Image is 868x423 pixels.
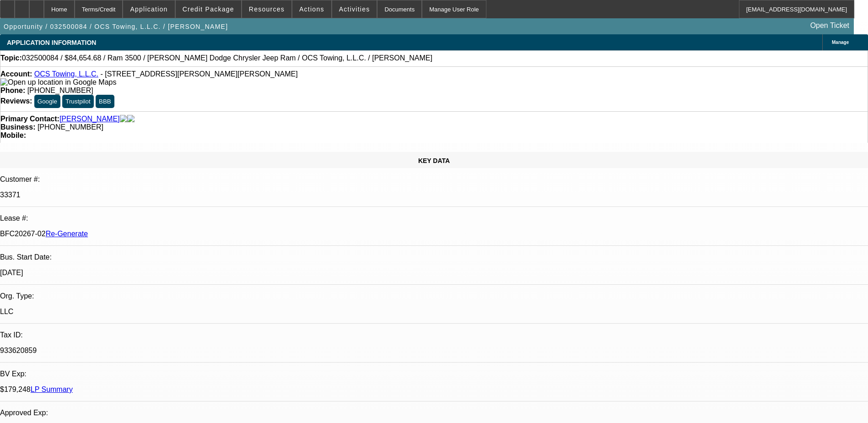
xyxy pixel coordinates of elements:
[0,115,59,123] strong: Primary Contact:
[339,5,370,13] span: Activities
[0,131,26,139] strong: Mobile:
[0,87,25,94] strong: Phone:
[292,0,331,18] button: Actions
[130,5,167,13] span: Application
[0,78,116,87] img: Open up location in Google Maps
[0,54,22,62] strong: Topic:
[123,0,174,18] button: Application
[176,0,241,18] button: Credit Package
[34,95,60,108] button: Google
[807,18,853,33] a: Open Ticket
[0,97,32,105] strong: Reviews:
[127,115,135,123] img: linkedin-icon.png
[27,87,93,94] span: [PHONE_NUMBER]
[832,40,849,45] span: Manage
[100,70,297,78] span: - [STREET_ADDRESS][PERSON_NAME][PERSON_NAME]
[38,123,103,131] span: [PHONE_NUMBER]
[62,95,93,108] button: Trustpilot
[0,123,35,131] strong: Business:
[31,385,73,393] a: LP Summary
[299,5,324,13] span: Actions
[22,54,432,62] span: 032500084 / $84,654.68 / Ram 3500 / [PERSON_NAME] Dodge Chrysler Jeep Ram / OCS Towing, L.L.C. / ...
[4,23,228,30] span: Opportunity / 032500084 / OCS Towing, L.L.C. / [PERSON_NAME]
[0,78,116,86] a: View Google Maps
[34,70,98,78] a: OCS Towing, L.L.C.
[249,5,285,13] span: Resources
[418,157,450,164] span: KEY DATA
[332,0,377,18] button: Activities
[183,5,234,13] span: Credit Package
[59,115,120,123] a: [PERSON_NAME]
[0,70,32,78] strong: Account:
[7,39,96,46] span: APPLICATION INFORMATION
[120,115,127,123] img: facebook-icon.png
[46,230,88,238] a: Re-Generate
[242,0,291,18] button: Resources
[96,95,114,108] button: BBB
